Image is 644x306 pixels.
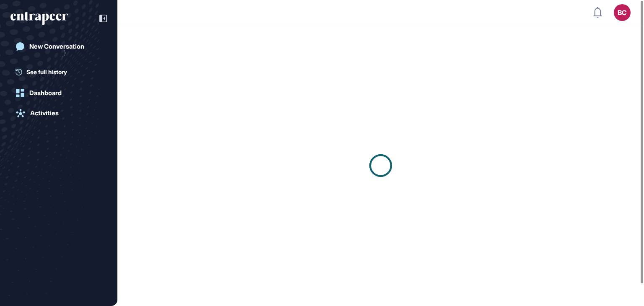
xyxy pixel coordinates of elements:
a: Activities [10,105,107,122]
button: BC [614,4,631,21]
div: entrapeer-logo [10,12,68,25]
a: New Conversation [10,38,107,55]
div: Activities [30,109,59,117]
a: See full history [16,67,107,76]
a: Dashboard [10,85,107,101]
span: See full history [26,67,67,76]
div: Dashboard [29,89,62,97]
div: New Conversation [29,43,84,50]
